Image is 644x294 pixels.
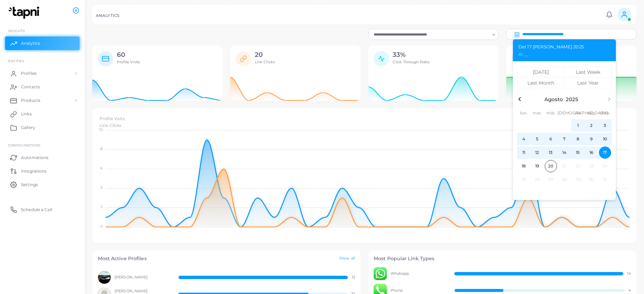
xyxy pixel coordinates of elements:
[571,173,585,186] button: 29
[544,146,558,159] button: 13
[572,133,584,145] span: 8
[545,160,557,172] span: 20
[21,182,38,188] span: Settings
[531,146,543,159] span: 12
[598,119,612,132] button: 3
[518,146,530,159] span: 11
[518,174,530,186] span: 25
[374,256,631,262] h4: Most Popular Link Types
[518,45,584,52] span: Del 17 [PERSON_NAME] 2025
[8,29,25,33] span: INSIGHTS
[544,132,558,146] button: 6
[21,70,37,76] span: Profiles
[21,97,40,104] span: Products
[531,110,544,116] div: mar.
[5,94,80,107] a: Products
[545,146,557,159] span: 13
[577,81,599,85] div: Last Year
[585,173,598,186] button: 30
[572,119,584,132] span: 1
[599,174,611,186] span: 31
[21,207,52,213] span: Schedule a Call
[576,70,600,74] div: Last Week
[585,110,598,116] div: sáb.
[531,133,543,145] span: 5
[393,60,430,64] span: Click Through Ratio
[98,271,111,284] img: avatar
[96,13,119,18] h5: ANALYTICS
[5,80,80,94] a: Contacts
[544,159,558,173] button: 20
[564,77,612,88] button: Last Year
[564,67,612,77] button: Last Week
[393,51,430,59] h2: 33%
[599,146,611,159] span: 17
[545,174,557,186] span: 27
[531,173,544,186] button: 26
[585,159,598,173] button: 23
[558,160,570,172] span: 21
[544,110,558,116] div: mié.
[517,173,531,186] button: 25
[5,178,80,191] a: Settings
[21,40,40,46] span: Analytics
[8,59,24,63] span: ENTITIES
[5,67,80,80] a: Profiles
[598,110,612,116] div: dom.
[5,151,80,164] a: Automations
[598,132,612,146] button: 10
[98,256,147,262] h4: Most Active Profiles
[598,173,612,186] button: 31
[571,132,585,146] button: 8
[5,107,80,121] a: Links
[21,111,32,117] span: Links
[5,164,80,178] a: Integrations
[6,6,44,19] img: logo
[558,159,571,173] button: 21
[585,119,598,132] button: 2
[572,160,584,172] span: 22
[100,116,125,121] span: Profile Visits
[518,52,529,60] span: Al __
[598,146,612,159] button: 17
[517,77,564,88] button: Last Month
[117,60,140,64] span: Profile Visits
[517,146,531,159] button: 11
[339,256,355,262] a: Show all
[571,159,585,173] button: 22
[371,31,490,38] input: Search for option
[585,146,598,159] button: 16
[558,146,570,159] span: 14
[21,168,46,174] span: Integrations
[368,29,499,40] div: Search for option
[5,203,80,216] a: Schedule a Call
[531,146,544,159] button: 12
[531,132,544,146] button: 5
[531,160,543,172] span: 19
[99,127,103,132] tspan: 10
[8,143,40,147] span: Configurations
[599,133,611,145] span: 10
[5,37,80,50] a: Analytics
[21,155,48,161] span: Automations
[517,110,531,116] div: lun.
[585,146,598,159] span: 16
[558,146,571,159] button: 14
[255,60,275,64] span: Link Clicks
[585,133,598,145] span: 9
[531,159,544,173] button: 19
[585,119,598,132] span: 2
[558,110,571,116] div: [DEMOGRAPHIC_DATA].
[558,133,570,145] span: 7
[544,173,558,186] button: 27
[527,81,554,85] div: Last Month
[566,97,578,102] button: 2025
[572,174,584,186] span: 29
[518,133,530,145] span: 4
[558,132,571,146] button: 7
[571,146,585,159] button: 15
[374,267,387,280] img: avatar
[100,123,121,128] span: Link Clicks
[115,275,171,280] span: [PERSON_NAME]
